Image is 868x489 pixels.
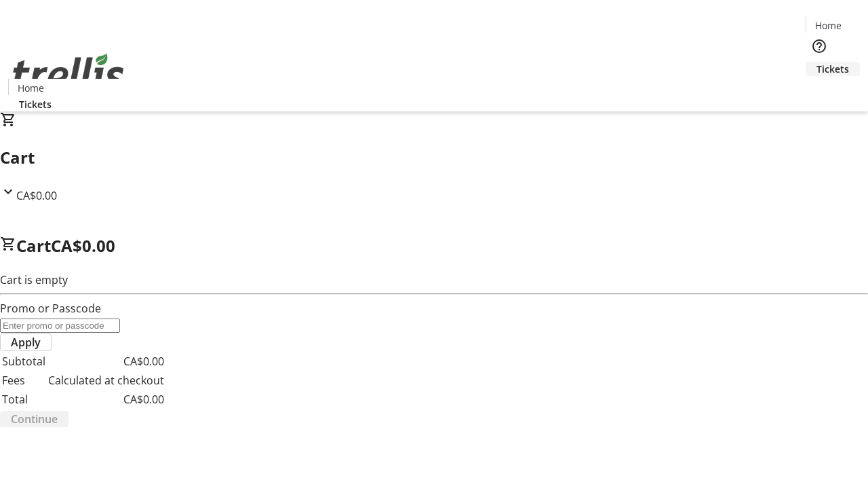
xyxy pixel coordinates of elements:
[806,62,860,76] a: Tickets
[8,39,129,107] img: Orient E2E Organization DpnduCXZIO's Logo
[11,334,41,350] span: Apply
[806,18,850,33] a: Home
[806,76,833,103] button: Cart
[815,18,842,33] span: Home
[9,81,52,95] a: Home
[1,391,46,408] td: Total
[47,372,165,389] td: Calculated at checkout
[16,188,57,203] span: CA$0.00
[51,234,115,257] span: CA$0.00
[816,62,849,76] span: Tickets
[47,352,165,370] td: CA$0.00
[806,33,833,60] button: Help
[47,391,165,408] td: CA$0.00
[19,97,52,111] span: Tickets
[1,372,46,389] td: Fees
[1,352,46,370] td: Subtotal
[18,81,44,95] span: Home
[8,97,62,111] a: Tickets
